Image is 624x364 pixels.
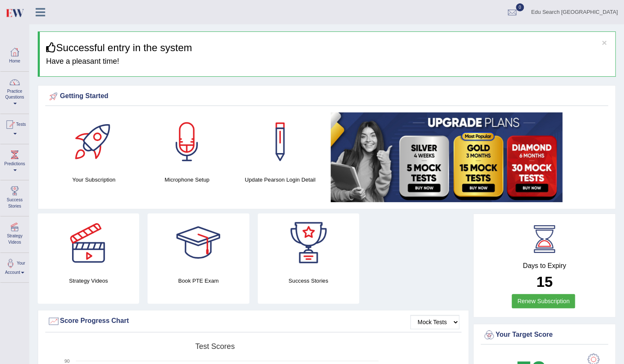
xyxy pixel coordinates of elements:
a: Predictions [0,144,29,177]
span: 0 [516,3,524,11]
a: Renew Subscription [512,294,575,308]
h4: Success Stories [258,276,359,285]
h4: Update Pearson Login Detail [238,175,322,184]
a: Tests [0,114,29,141]
div: Your Target Score [483,329,606,341]
h4: Days to Expiry [483,262,606,270]
a: Your Account [0,253,29,280]
img: small5.jpg [331,112,562,202]
b: 15 [536,273,553,290]
a: Home [0,42,29,69]
h3: Successful entry in the system [46,42,609,53]
h4: Microphone Setup [145,175,229,184]
a: Success Stories [0,180,29,213]
a: Strategy Videos [0,216,29,250]
h4: Have a pleasant time! [46,57,609,66]
h4: Strategy Videos [38,276,139,285]
div: Score Progress Chart [47,315,459,328]
div: Getting Started [47,90,606,103]
a: Practice Questions [0,72,29,111]
h4: Book PTE Exam [148,276,249,285]
text: 90 [65,359,70,364]
button: × [602,38,607,47]
h4: Your Subscription [52,175,136,184]
tspan: Test scores [195,342,235,351]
